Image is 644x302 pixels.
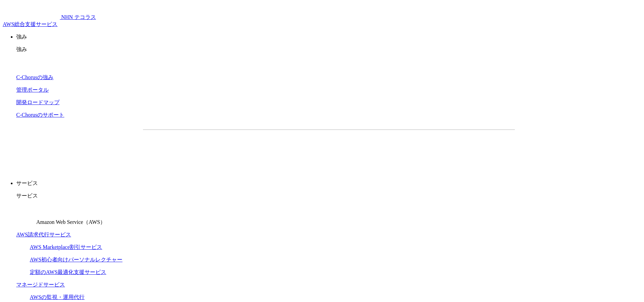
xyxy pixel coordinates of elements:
[16,99,59,105] a: 開発ロードマップ
[36,219,105,225] span: Amazon Web Service（AWS）
[16,180,641,187] p: サービス
[3,3,60,19] img: AWS総合支援サービス C-Chorus
[16,87,49,93] a: 管理ポータル
[16,74,53,80] a: C-Chorusの強み
[16,192,641,200] p: サービス
[3,14,96,27] a: AWS総合支援サービス C-Chorus NHN テコラスAWS総合支援サービス
[30,269,106,275] a: 定額のAWS最適化支援サービス
[16,112,64,118] a: C-Chorusのサポート
[16,232,71,237] a: AWS請求代行サービス
[16,33,641,41] p: 強み
[16,282,65,287] a: マネージドサービス
[332,141,441,158] a: まずは相談する
[30,257,122,262] a: AWS初心者向けパーソナルレクチャー
[30,244,102,250] a: AWS Marketplace割引サービス
[30,294,85,300] a: AWSの監視・運用代行
[16,205,35,224] img: Amazon Web Service（AWS）
[217,141,326,158] a: 資料を請求する
[16,46,641,53] p: 強み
